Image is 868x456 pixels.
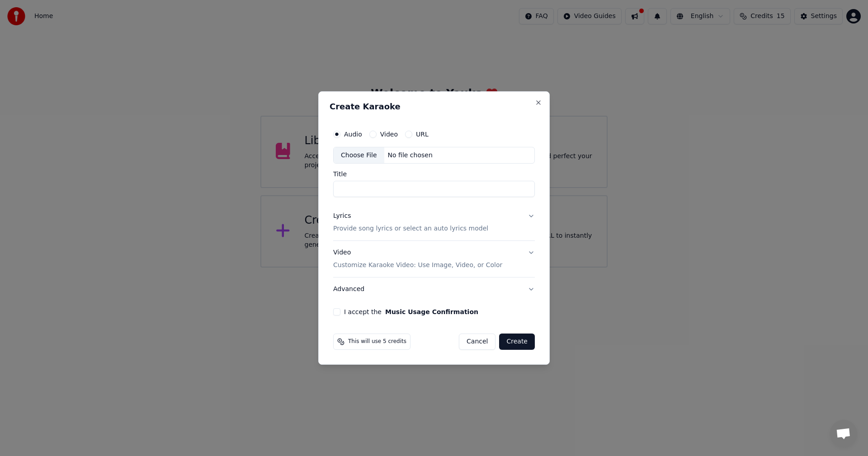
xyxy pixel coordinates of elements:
[416,131,429,137] label: URL
[344,309,478,315] label: I accept the
[334,147,384,164] div: Choose File
[333,171,535,178] label: Title
[459,334,495,350] button: Cancel
[344,131,362,137] label: Audio
[333,277,535,301] button: Advanced
[333,249,502,270] div: Video
[333,205,535,241] button: LyricsProvide song lyrics or select an auto lyrics model
[333,261,502,270] p: Customize Karaoke Video: Use Image, Video, or Color
[499,334,535,350] button: Create
[380,131,398,137] label: Video
[348,338,406,345] span: This will use 5 credits
[330,103,538,111] h2: Create Karaoke
[385,309,478,315] button: I accept the
[333,212,351,221] div: Lyrics
[333,225,488,234] p: Provide song lyrics or select an auto lyrics model
[333,241,535,277] button: VideoCustomize Karaoke Video: Use Image, Video, or Color
[384,151,436,160] div: No file chosen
